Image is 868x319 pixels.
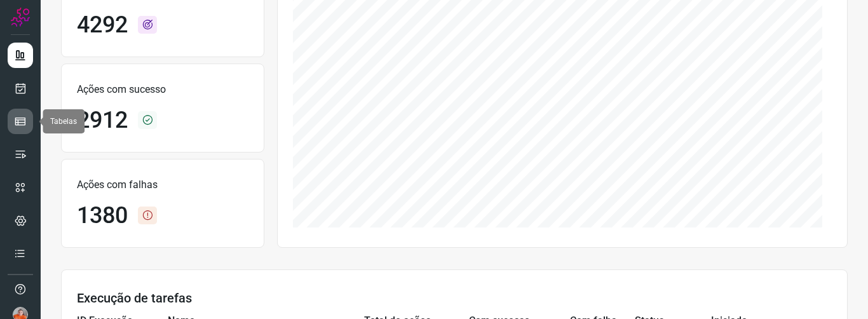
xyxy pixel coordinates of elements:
span: Tabelas [50,117,77,126]
p: Ações com sucesso [77,82,248,97]
h1: 2912 [77,107,128,134]
p: Ações com falhas [77,177,248,193]
h1: 1380 [77,202,128,229]
img: Logo [11,8,30,27]
h1: 4292 [77,11,128,39]
h3: Execução de tarefas [77,290,832,306]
